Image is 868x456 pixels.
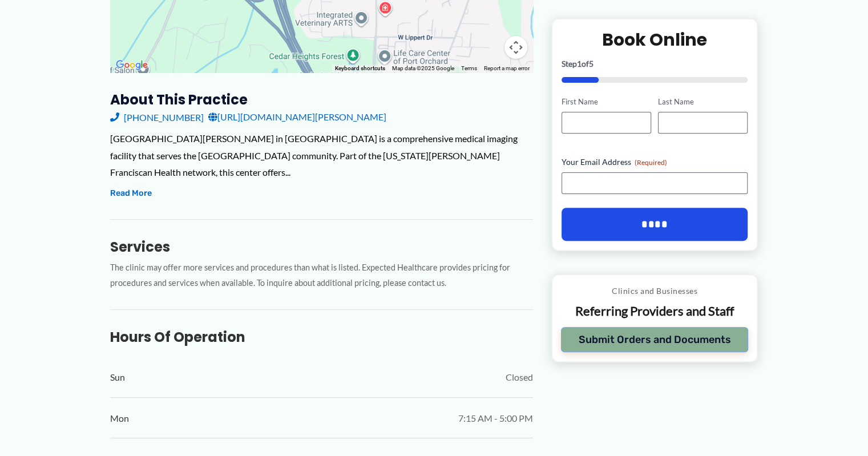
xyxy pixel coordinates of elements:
p: Referring Providers and Staff [561,303,749,320]
span: Map data ©2025 Google [392,65,454,71]
h3: Hours of Operation [110,328,533,346]
span: 5 [589,59,594,68]
h3: About this practice [110,91,533,108]
button: Submit Orders and Documents [561,327,749,352]
span: Mon [110,410,129,427]
a: [PHONE_NUMBER] [110,108,204,126]
span: Closed [506,369,533,386]
img: Google [113,58,151,72]
span: 1 [577,59,582,68]
label: Last Name [658,96,748,107]
span: (Required) [635,158,667,167]
h2: Book Online [562,29,748,51]
span: Sun [110,369,125,386]
div: [GEOGRAPHIC_DATA][PERSON_NAME] in [GEOGRAPHIC_DATA] is a comprehensive medical imaging facility t... [110,130,533,181]
button: Keyboard shortcuts [335,64,385,72]
p: Step of [562,60,748,68]
p: The clinic may offer more services and procedures than what is listed. Expected Healthcare provid... [110,260,533,291]
a: Open this area in Google Maps (opens a new window) [113,58,151,72]
p: Clinics and Businesses [561,284,749,298]
button: Map camera controls [504,36,527,59]
label: First Name [562,96,651,107]
a: Terms (opens in new tab) [461,65,477,71]
span: 7:15 AM - 5:00 PM [458,410,533,427]
a: Report a map error [484,65,530,71]
h3: Services [110,238,533,256]
label: Your Email Address [562,156,748,168]
a: [URL][DOMAIN_NAME][PERSON_NAME] [208,108,386,126]
button: Read More [110,187,152,200]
